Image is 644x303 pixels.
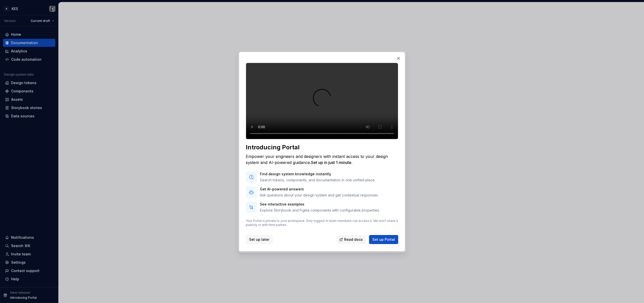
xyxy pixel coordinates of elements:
[260,178,375,183] p: Search tokens, components, and documentation in one unified place.
[344,237,363,242] span: Read docs
[246,235,273,244] button: Set up later
[260,172,375,177] p: Find design system knowledge instantly
[246,143,398,151] div: Introducing Portal
[249,237,269,242] span: Set up later
[260,202,380,207] p: See interactive examples
[372,237,395,242] span: Set up Portal
[311,160,352,165] span: Set up in just 1 minute.
[369,235,398,244] button: Set up Portal
[246,219,398,227] p: Your Portal is private to your workspace. Only logged-in team members can access it. We don't sha...
[260,208,380,213] p: Explore Storybook and Figma components with configurable properties.
[260,193,379,198] p: Ask questions about your design system and get contextual responses.
[246,153,398,165] div: Empower your engineers and designers with instant access to your design system and AI-powered gui...
[260,187,379,192] p: Get AI-powered answers
[337,235,366,244] a: Read docs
